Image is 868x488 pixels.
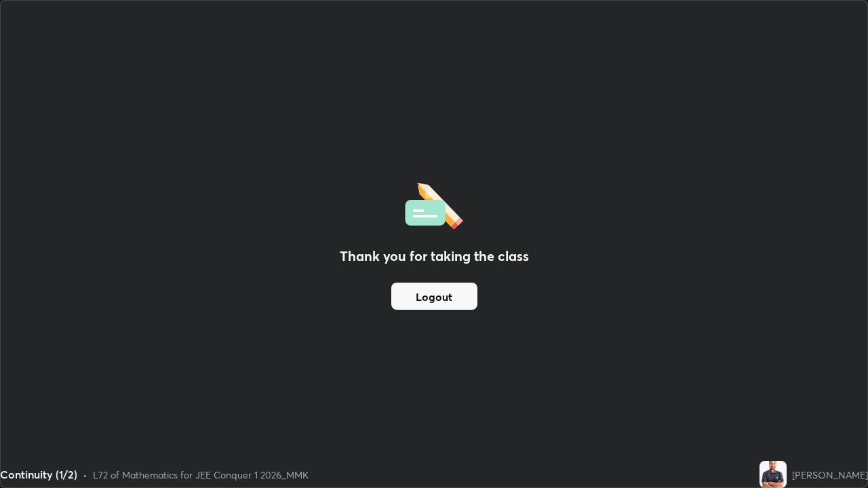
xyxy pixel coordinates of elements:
[405,178,463,230] img: offlineFeedback.1438e8b3.svg
[340,246,529,266] h2: Thank you for taking the class
[83,468,87,482] div: •
[93,468,309,482] div: L72 of Mathematics for JEE Conquer 1 2026_MMK
[391,283,477,310] button: Logout
[792,468,868,482] div: [PERSON_NAME]
[759,461,787,488] img: ef9934dcb0874e5a9d75c64c684e6fbb.jpg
